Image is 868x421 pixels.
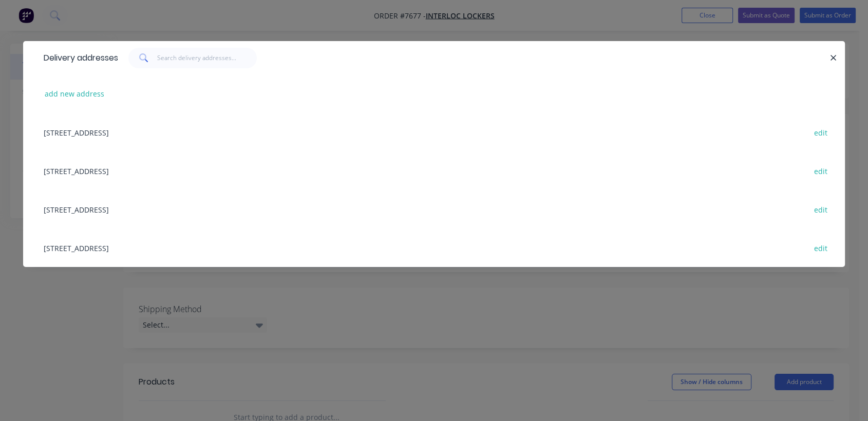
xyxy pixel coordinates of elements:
button: edit [808,125,833,139]
div: [STREET_ADDRESS] [39,190,829,228]
div: Delivery addresses [39,42,118,74]
button: add new address [40,87,110,101]
div: [STREET_ADDRESS] [39,228,829,267]
button: edit [808,241,833,255]
input: Search delivery addresses... [157,48,257,68]
button: edit [808,164,833,178]
div: [STREET_ADDRESS] [39,151,829,190]
div: [STREET_ADDRESS] [39,113,829,151]
button: edit [808,202,833,216]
